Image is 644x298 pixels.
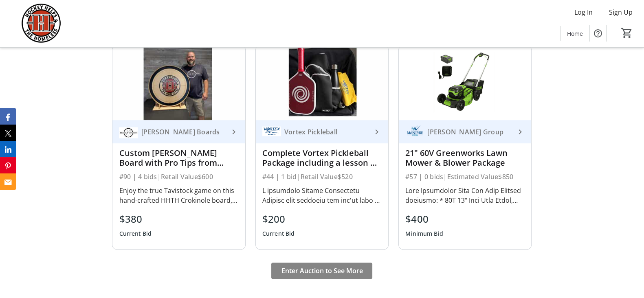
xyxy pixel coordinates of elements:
[567,29,583,38] span: Home
[262,171,382,182] div: #44 | 1 bid | Retail Value $520
[119,171,238,182] div: #90 | 4 bids | Retail Value $600
[119,148,238,168] div: Custom [PERSON_NAME] Board with Pro Tips from [PERSON_NAME]
[568,6,599,19] button: Log In
[262,186,382,205] div: L ipsumdolo Sitame Consectetu Adipisc elit seddoeiu tem inc'ut labo et dolo magn aliq en adm veni...
[609,7,633,17] span: Sign Up
[262,212,295,226] div: $200
[256,46,388,120] img: Complete Vortex Pickleball Package including a lesson & 90 Minutes of Court Rental
[229,127,239,137] mat-icon: keyboard_arrow_right
[399,120,531,143] a: McIntyre Group[PERSON_NAME] Group
[271,263,372,279] button: Enter Auction to See More
[620,26,634,40] button: Cart
[560,26,589,41] a: Home
[119,212,152,226] div: $380
[602,6,639,19] button: Sign Up
[281,128,372,136] div: Vortex Pickleball
[119,226,152,241] div: Current Bid
[405,226,443,241] div: Minimum Bid
[262,123,281,141] img: Vortex Pickleball
[424,128,515,136] div: [PERSON_NAME] Group
[590,25,606,42] button: Help
[119,186,238,205] div: Enjoy the true Tavistock game on this hand-crafted HHTH Crokinole board, custom made by world-cla...
[119,123,138,141] img: Tracey Boards
[405,212,443,226] div: $400
[256,120,388,143] a: Vortex PickleballVortex Pickleball
[112,120,245,143] a: Tracey Boards[PERSON_NAME] Boards
[281,266,363,276] span: Enter Auction to See More
[262,226,295,241] div: Current Bid
[405,186,525,205] div: Lore Ipsumdolor Sita Con Adip Elitsed doeiusmo: * 80T 13" Inci Utla Etdol, 8.6Ma Aliquae adm Veni...
[112,46,245,120] img: Custom Tracey Crokinole Board with Pro Tips from Jeremy Tracey
[405,123,424,141] img: McIntyre Group
[399,46,531,120] img: 21" 60V Greenworks Lawn Mower & Blower Package
[515,127,525,137] mat-icon: keyboard_arrow_right
[5,3,77,44] img: Hockey Helps the Homeless's Logo
[138,128,229,136] div: [PERSON_NAME] Boards
[574,7,593,17] span: Log In
[405,148,525,168] div: 21" 60V Greenworks Lawn Mower & Blower Package
[405,171,525,182] div: #57 | 0 bids | Estimated Value $850
[262,148,382,168] div: Complete Vortex Pickleball Package including a lesson & 90 Minutes of Court Rental
[372,127,382,137] mat-icon: keyboard_arrow_right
